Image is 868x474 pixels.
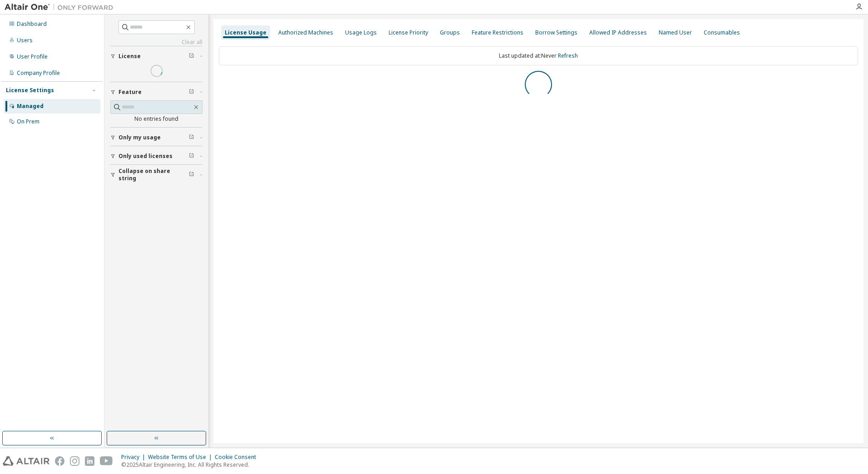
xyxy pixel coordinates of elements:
[55,456,64,466] img: facebook.svg
[85,456,94,466] img: linkedin.svg
[345,29,377,36] div: Usage Logs
[3,456,49,466] img: altair_logo.svg
[189,134,194,141] span: Clear filter
[121,454,148,461] div: Privacy
[189,89,194,96] span: Clear filter
[472,29,523,36] div: Feature Restrictions
[589,29,647,36] div: Allowed IP Addresses
[659,29,692,36] div: Named User
[278,29,333,36] div: Authorized Machines
[440,29,460,36] div: Groups
[189,53,194,60] span: Clear filter
[215,454,261,461] div: Cookie Consent
[118,153,173,160] span: Only used licenses
[110,165,202,185] button: Collapse on share string
[17,37,33,44] div: Users
[189,171,194,178] span: Clear filter
[121,461,261,469] p: © 2025 Altair Engineering, Inc. All Rights Reserved.
[100,456,113,466] img: youtube.svg
[110,39,202,46] a: Clear all
[118,134,161,141] span: Only my usage
[389,29,428,36] div: License Priority
[110,46,202,66] button: License
[118,53,141,60] span: License
[17,69,60,77] div: Company Profile
[118,168,189,182] span: Collapse on share string
[70,456,79,466] img: instagram.svg
[5,3,118,12] img: Altair One
[110,146,202,166] button: Only used licenses
[17,20,47,28] div: Dashboard
[118,89,142,96] span: Feature
[148,454,215,461] div: Website Terms of Use
[110,128,202,148] button: Only my usage
[17,118,39,125] div: On Prem
[225,29,266,36] div: License Usage
[219,46,858,65] div: Last updated at: Never
[704,29,740,36] div: Consumables
[558,52,578,59] a: Refresh
[110,115,202,123] div: No entries found
[6,87,54,94] div: License Settings
[110,82,202,102] button: Feature
[535,29,577,36] div: Borrow Settings
[189,153,194,160] span: Clear filter
[17,53,48,60] div: User Profile
[17,103,44,110] div: Managed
